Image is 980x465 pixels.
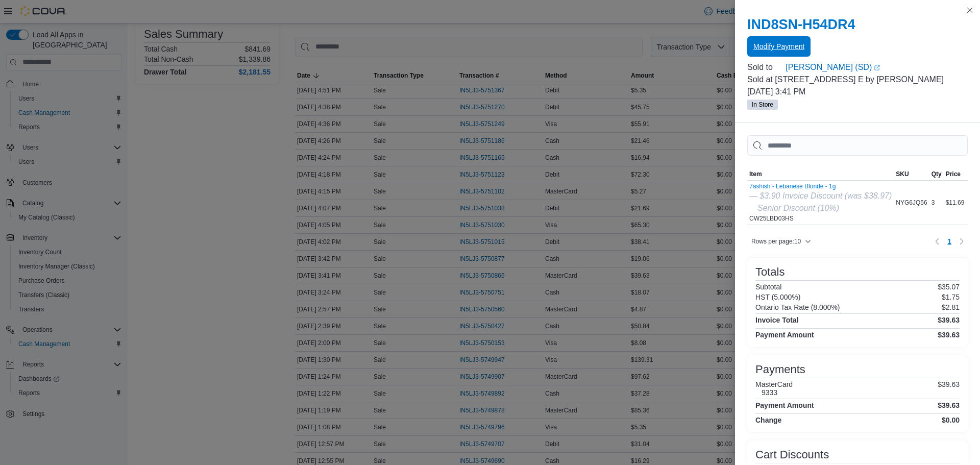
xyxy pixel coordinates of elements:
[938,401,960,409] h4: $39.63
[929,197,944,209] div: 3
[942,416,960,424] h4: $0.00
[942,293,960,301] p: $1.75
[955,235,968,248] button: Next page
[747,16,968,33] h2: IND8SN-H54DR4
[755,293,800,301] h6: HST (5.000%)
[757,204,839,212] i: Senior Discount (10%)
[944,197,967,209] div: $11.69
[894,168,929,180] button: SKU
[896,170,909,178] span: SKU
[749,183,892,223] div: CW25LBD03HS
[964,4,976,16] button: Close this dialog
[747,135,968,156] input: This is a search bar. As you type, the results lower in the page will automatically filter.
[755,303,840,311] h6: Ontario Tax Rate (8.000%)
[751,237,801,246] span: Rows per page : 10
[755,401,814,409] h4: Payment Amount
[755,363,805,376] h3: Payments
[747,61,783,74] div: Sold to
[753,41,804,52] span: Modify Payment
[752,100,773,109] span: In Store
[755,380,793,388] h6: MasterCard
[896,199,927,207] span: NYG6JQ56
[747,100,778,110] span: In Store
[747,86,968,98] p: [DATE] 3:41 PM
[938,316,960,324] h4: $39.63
[755,449,829,461] h3: Cart Discounts
[747,74,968,86] p: Sold at [STREET_ADDRESS] E by [PERSON_NAME]
[944,168,967,180] button: Price
[929,168,944,180] button: Qty
[931,235,943,248] button: Previous page
[755,316,799,324] h4: Invoice Total
[747,235,815,248] button: Rows per page:10
[943,233,955,250] ul: Pagination for table: MemoryTable from EuiInMemoryTable
[749,190,892,202] div: — $3.90 Invoice Discount (was $38.97)
[749,170,762,178] span: Item
[943,233,955,250] button: Page 1 of 1
[749,183,892,190] button: 7ashish - Lebanese Blonde - 1g
[755,266,785,278] h3: Totals
[762,388,793,397] h6: 9333
[938,380,960,397] p: $39.63
[932,170,942,178] span: Qty
[755,416,781,424] h4: Change
[931,233,968,250] nav: Pagination for table: MemoryTable from EuiInMemoryTable
[946,170,961,178] span: Price
[938,331,960,339] h4: $39.63
[947,236,951,247] span: 1
[747,168,894,180] button: Item
[786,61,968,74] a: [PERSON_NAME] (SD)External link
[938,283,960,291] p: $35.07
[755,283,781,291] h6: Subtotal
[747,36,811,57] button: Modify Payment
[874,65,880,71] svg: External link
[755,331,814,339] h4: Payment Amount
[942,303,960,311] p: $2.81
